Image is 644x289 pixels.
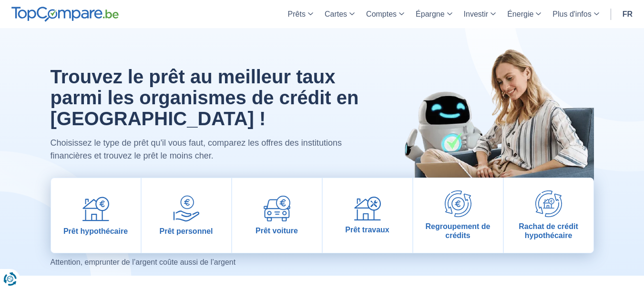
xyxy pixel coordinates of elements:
span: Regroupement de crédits [417,222,499,240]
h1: Trouvez le prêt au meilleur taux parmi les organismes de crédit en [GEOGRAPHIC_DATA] ! [51,66,362,129]
img: Prêt personnel [173,195,200,222]
span: Prêt voiture [256,226,298,235]
img: Prêt voiture [264,196,290,221]
span: Rachat de crédit hypothécaire [508,222,590,240]
img: Prêt hypothécaire [82,195,109,222]
a: Regroupement de crédits [413,178,503,253]
a: Prêt voiture [232,178,322,253]
img: image-hero [384,28,594,211]
img: Regroupement de crédits [445,190,471,217]
a: Prêt travaux [323,178,412,253]
span: Prêt hypothécaire [63,227,128,236]
a: Rachat de crédit hypothécaire [504,178,593,253]
span: Prêt personnel [159,227,213,236]
a: Prêt hypothécaire [51,178,141,253]
img: Rachat de crédit hypothécaire [535,190,562,217]
a: Prêt personnel [142,178,231,253]
p: Choisissez le type de prêt qu'il vous faut, comparez les offres des institutions financières et t... [51,137,362,162]
img: TopCompare [11,7,119,22]
img: Prêt travaux [354,197,381,221]
span: Prêt travaux [345,225,389,234]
